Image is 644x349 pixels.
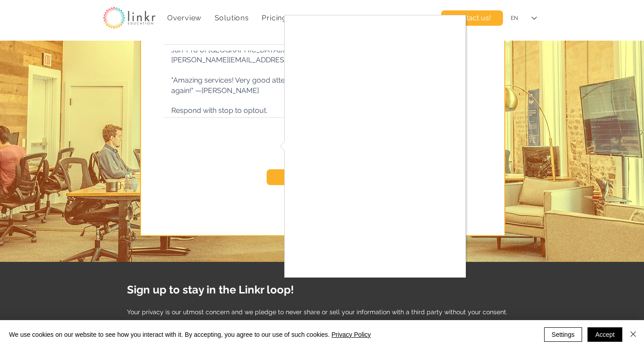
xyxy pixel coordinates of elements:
[9,330,371,339] span: We use cookies on our website to see how you interact with it. By accepting, you agree to our use...
[588,327,622,342] button: Accept
[285,15,465,277] iframe: recaptcha challenge expires in two minutes
[628,327,639,342] button: Close
[544,327,583,342] button: Settings
[331,331,371,338] a: Privacy Policy
[628,329,639,340] img: Close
